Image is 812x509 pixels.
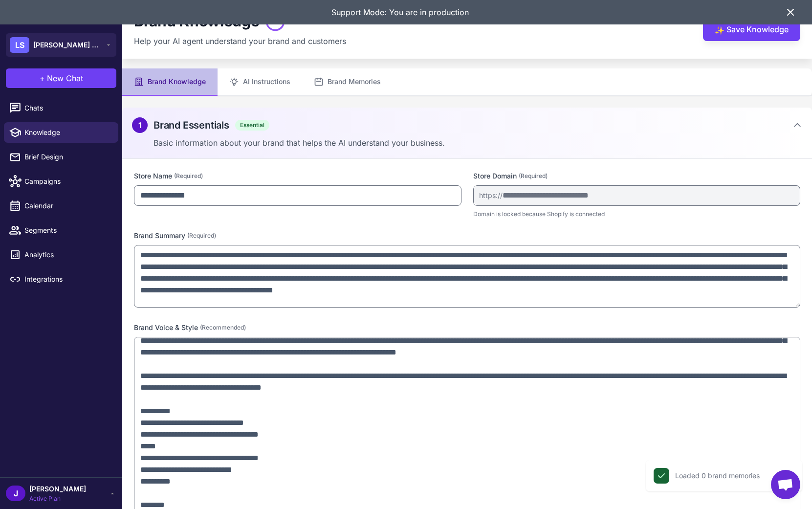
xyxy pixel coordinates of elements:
[47,72,83,84] span: New Chat
[154,137,802,149] p: Basic information about your brand that helps the AI understand your business.
[40,72,45,84] span: +
[24,152,110,162] span: Brief Design
[24,127,110,138] span: Knowledge
[675,470,760,481] div: Loaded 0 brand memories
[29,494,86,503] span: Active Plan
[24,225,110,236] span: Segments
[132,117,148,133] div: 1
[134,322,800,333] label: Brand Voice & Style
[24,274,110,285] span: Integrations
[24,249,110,260] span: Analytics
[715,24,723,32] span: ✨
[134,35,346,47] p: Help your AI agent understand your brand and customers
[6,486,25,501] div: J
[473,171,801,181] label: Store Domain
[134,230,800,241] label: Brand Summary
[4,196,118,216] a: Calendar
[235,120,269,131] span: Essential
[6,33,116,57] button: LS[PERSON_NAME] Superfood
[473,210,801,219] p: Domain is locked because Shopify is connected
[29,484,86,494] span: [PERSON_NAME]
[33,40,102,50] span: [PERSON_NAME] Superfood
[4,244,118,265] a: Analytics
[771,470,800,499] div: Open chat
[703,18,800,41] button: ✨Save Knowledge
[134,171,461,181] label: Store Name
[4,171,118,192] a: Campaigns
[519,172,548,180] span: (Required)
[174,172,203,180] span: (Required)
[24,176,110,187] span: Campaigns
[24,200,110,211] span: Calendar
[4,220,118,241] a: Segments
[4,122,118,143] a: Knowledge
[782,468,797,484] button: Close
[187,231,216,240] span: (Required)
[218,68,302,96] button: AI Instructions
[24,103,110,113] span: Chats
[4,269,118,289] a: Integrations
[10,37,29,53] div: LS
[4,147,118,167] a: Brief Design
[6,68,116,88] button: +New Chat
[154,118,229,133] h2: Brand Essentials
[302,68,393,96] button: Brand Memories
[4,98,118,118] a: Chats
[122,68,218,96] button: Brand Knowledge
[200,323,246,332] span: (Recommended)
